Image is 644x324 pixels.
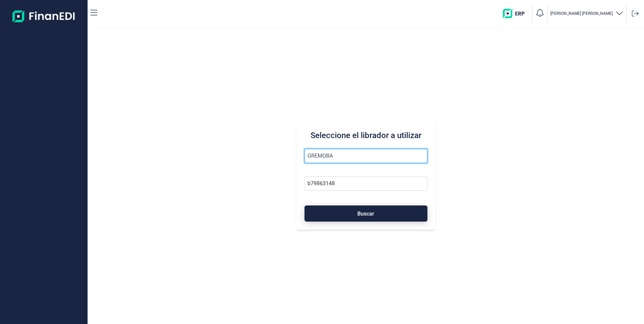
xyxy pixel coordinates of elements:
[550,11,613,16] p: [PERSON_NAME] [PERSON_NAME]
[304,149,427,163] input: Seleccione la razón social
[304,130,427,141] h3: Seleccione el librador a utilizar
[304,205,427,222] button: Buscar
[304,176,427,191] input: Busque por NIF
[550,9,623,19] button: [PERSON_NAME] [PERSON_NAME]
[503,9,529,18] img: erp
[357,211,374,216] span: Buscar
[12,5,75,27] img: Logo de aplicación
